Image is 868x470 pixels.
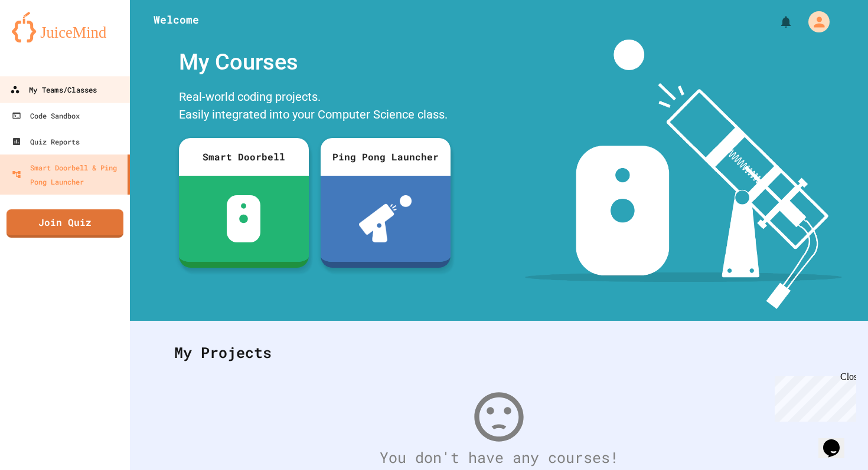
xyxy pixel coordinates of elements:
[227,195,260,242] img: sdb-white.svg
[5,5,81,75] div: Chat with us now!Close
[10,83,97,97] div: My Teams/Classes
[818,423,856,458] iframe: chat widget
[525,40,841,309] img: banner-image-my-projects.png
[12,12,118,42] img: logo-orange.svg
[6,209,123,238] a: Join Quiz
[12,134,80,149] div: Quiz Reports
[12,160,123,189] div: Smart Doorbell & Ping Pong Launcher
[757,12,796,32] div: My Notifications
[162,446,836,469] div: You don't have any courses!
[359,195,412,242] img: ppl-with-ball.png
[179,138,309,176] div: Smart Doorbell
[796,8,833,35] div: My Account
[162,330,836,376] div: My Projects
[321,138,451,176] div: Ping Pong Launcher
[173,40,456,85] div: My Courses
[12,109,80,123] div: Code Sandbox
[770,372,856,422] iframe: chat widget
[173,85,456,129] div: Real-world coding projects. Easily integrated into your Computer Science class.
